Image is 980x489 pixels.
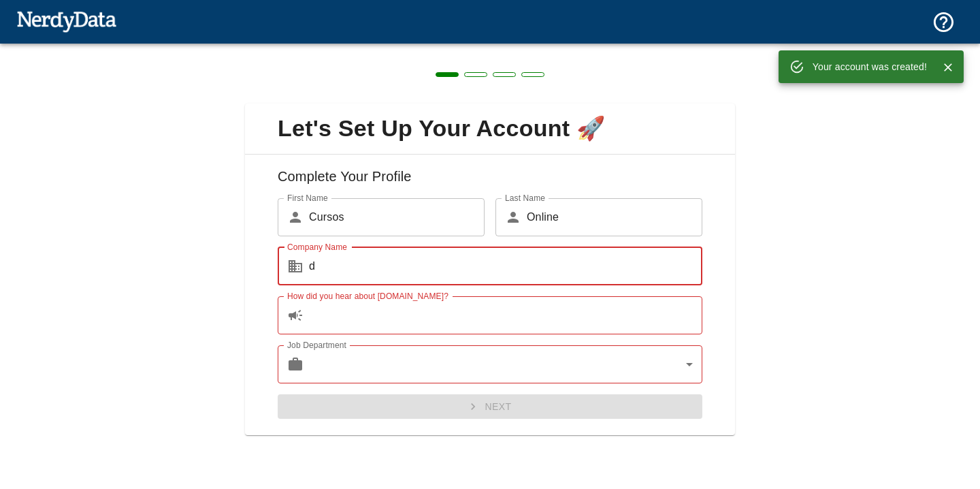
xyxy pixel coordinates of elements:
span: Let's Set Up Your Account 🚀 [256,114,724,143]
button: Close [938,57,958,78]
img: NerdyData.com [16,7,116,35]
label: Last Name [505,192,545,204]
div: Your account was created! [813,54,927,79]
label: How did you hear about [DOMAIN_NAME]? [287,290,448,302]
label: Job Department [287,339,346,351]
label: Company Name [287,241,347,253]
h6: Complete Your Profile [256,165,724,198]
button: Support and Documentation [924,2,964,42]
label: First Name [287,192,328,204]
